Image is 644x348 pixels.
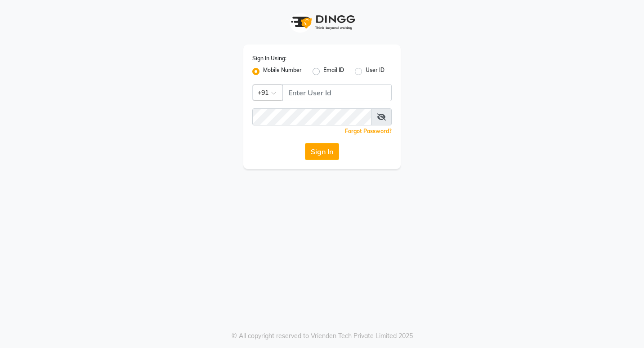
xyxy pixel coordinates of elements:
input: Username [252,108,371,125]
label: Email ID [323,66,344,77]
img: logo1.svg [286,9,358,36]
label: Mobile Number [263,66,302,77]
a: Forgot Password? [345,128,392,134]
input: Username [282,84,392,101]
label: User ID [366,66,385,77]
label: Sign In Using: [252,54,286,62]
button: Sign In [305,143,339,160]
